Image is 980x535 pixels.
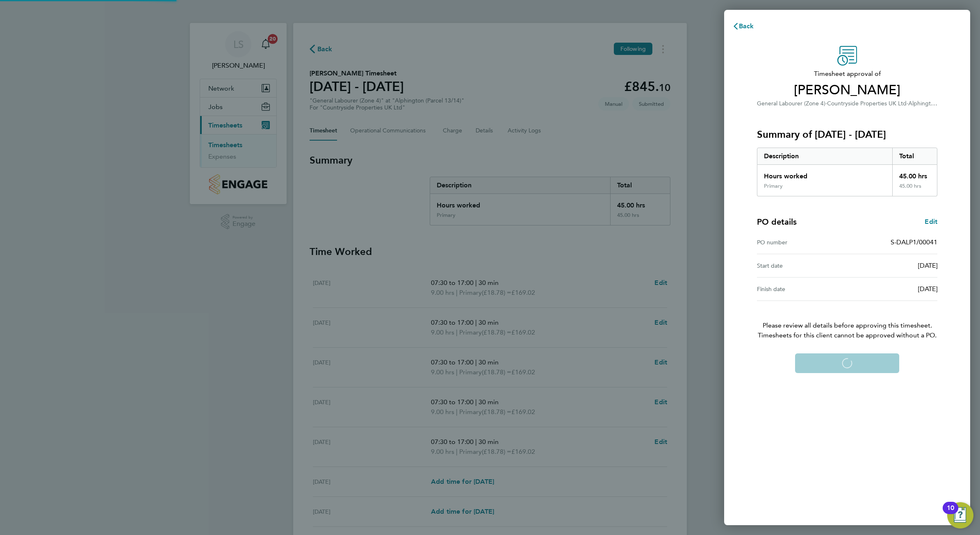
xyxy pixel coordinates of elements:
[757,128,937,141] h3: Summary of [DATE] - [DATE]
[739,22,754,30] span: Back
[757,148,892,164] div: Description
[757,261,847,271] div: Start date
[757,100,825,107] span: General Labourer (Zone 4)
[757,216,797,228] h4: PO details
[892,165,937,183] div: 45.00 hrs
[892,148,937,164] div: Total
[757,284,847,294] div: Finish date
[747,330,947,340] span: Timesheets for this client cannot be approved without a PO.
[925,217,937,227] a: Edit
[757,165,892,183] div: Hours worked
[847,261,937,271] div: [DATE]
[747,301,947,340] p: Please review all details before approving this timesheet.
[847,284,937,294] div: [DATE]
[825,100,827,107] span: ·
[757,82,937,98] span: [PERSON_NAME]
[947,508,954,519] div: 10
[908,99,975,107] span: Alphington (Parcel 13/14)
[892,183,937,196] div: 45.00 hrs
[891,238,937,246] span: S-DALP1/00041
[757,69,937,79] span: Timesheet approval of
[757,237,847,247] div: PO number
[724,18,762,34] button: Back
[907,100,908,107] span: ·
[764,183,783,189] div: Primary
[827,100,907,107] span: Countryside Properties UK Ltd
[947,502,973,528] button: Open Resource Center, 10 new notifications
[925,218,937,225] span: Edit
[757,148,937,196] div: Summary of 22 - 28 Sep 2025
